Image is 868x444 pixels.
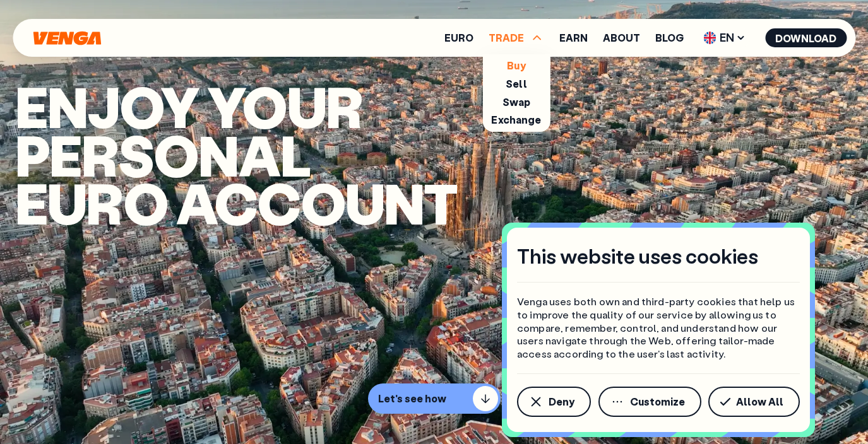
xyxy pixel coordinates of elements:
[703,32,716,44] img: flag-uk
[517,243,758,269] h4: This website uses cookies
[559,33,588,43] a: Earn
[765,28,847,47] button: Download
[603,33,640,43] a: About
[491,113,541,126] a: Exchange
[502,95,531,108] a: Swap
[506,77,527,90] a: Sell
[15,82,552,227] h1: Enjoy your PERSONAL euro account
[378,392,446,405] p: Let's see how
[507,59,525,72] a: Buy
[517,387,591,417] button: Deny
[549,397,574,407] span: Deny
[489,30,544,45] span: TRADE
[444,33,473,43] a: Euro
[708,387,800,417] button: Allow All
[630,397,685,407] span: Customize
[598,387,701,417] button: Customize
[489,33,524,43] span: TRADE
[517,295,800,361] p: Venga uses both own and third-party cookies that help us to improve the quality of our service by...
[368,383,501,414] button: Let's see how
[655,33,684,43] a: Blog
[32,31,102,45] svg: Home
[699,28,750,48] span: EN
[736,397,783,407] span: Allow All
